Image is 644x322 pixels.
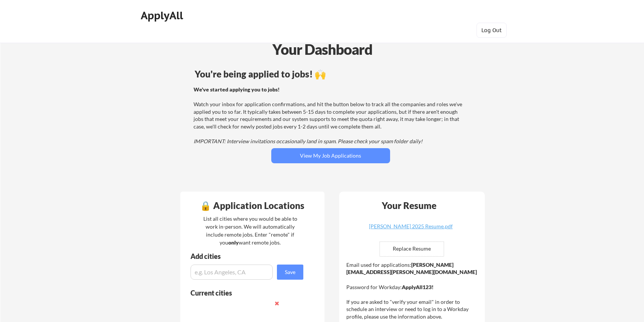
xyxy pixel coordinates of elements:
div: Current cities [191,289,295,296]
div: 🔒 Application Locations [182,201,323,210]
input: e.g. Los Angeles, CA [191,265,273,280]
div: You're being applied to jobs! 🙌 [195,70,467,79]
div: List all cities where you would be able to work in-person. We will automatically include remote j... [198,215,302,246]
div: Email used for applications: Password for Workday: If you are asked to "verify your email" in ord... [346,261,480,320]
div: Your Dashboard [1,39,644,60]
button: Log Out [476,23,507,38]
button: View My Job Applications [271,148,390,163]
button: Save [277,265,303,280]
div: [PERSON_NAME] 2025 Resume.pdf [366,224,456,229]
strong: ApplyAll123! [402,284,433,290]
div: Your Resume [372,201,447,210]
div: Add cities [191,253,305,260]
a: [PERSON_NAME] 2025 Resume.pdf [366,224,456,235]
div: ApplyAll [141,9,185,22]
strong: only [228,239,239,246]
em: IMPORTANT: Interview invitations occasionally land in spam. Please check your spam folder daily! [194,138,423,144]
div: Watch your inbox for application confirmations, and hit the button below to track all the compani... [194,86,466,145]
strong: [PERSON_NAME][EMAIL_ADDRESS][PERSON_NAME][DOMAIN_NAME] [346,262,477,276]
strong: We've started applying you to jobs! [194,86,280,93]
